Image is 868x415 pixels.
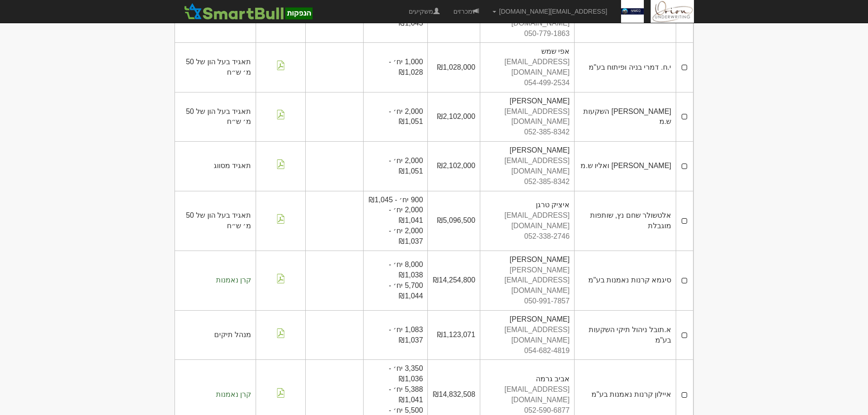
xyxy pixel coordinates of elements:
img: pdf-file-icon.png [276,328,285,338]
img: SmartBull Logo [181,2,315,20]
td: סיגמא קרנות נאמנות בע"מ [575,251,676,310]
span: 3,350 יח׳ - ₪1,036 [389,364,423,383]
td: ₪1,028,000 [428,43,480,92]
img: pdf-file-icon.png [276,61,285,70]
div: [EMAIL_ADDRESS][DOMAIN_NAME] [485,210,570,231]
td: ₪2,102,000 [428,142,480,191]
img: pdf-file-icon.png [276,110,285,119]
span: קרן נאמנות [216,276,251,284]
span: מנהל תיקים [214,331,251,338]
div: 052-385-8342 [485,127,570,138]
td: ₪2,102,000 [428,92,480,141]
img: pdf-file-icon.png [276,274,285,283]
span: 8,000 יח׳ - ₪1,038 [389,261,423,279]
div: 052-338-2746 [485,231,570,242]
td: [PERSON_NAME] השקעות ש.מ [575,92,676,141]
div: אפי שמש [485,46,570,57]
td: ₪5,096,500 [428,191,480,251]
td: [PERSON_NAME] ואליו ש.מ [575,142,676,191]
div: אביב גרמה [485,374,570,384]
div: [EMAIL_ADDRESS][DOMAIN_NAME] [485,107,570,128]
div: [PERSON_NAME][EMAIL_ADDRESS][DOMAIN_NAME] [485,265,570,297]
span: 5,700 יח׳ - ₪1,044 [389,282,423,300]
div: [PERSON_NAME] [485,314,570,325]
div: [EMAIL_ADDRESS][DOMAIN_NAME] [485,156,570,177]
img: pdf-file-icon.png [276,388,285,398]
span: 2,000 יח׳ - ₪1,037 [389,227,423,245]
div: [PERSON_NAME] [485,145,570,156]
div: 050-991-7857 [485,296,570,307]
div: 054-499-2534 [485,78,570,88]
td: י.ח. דמרי בניה ופיתוח בע"מ [575,43,676,92]
span: 5,388 יח׳ - ₪1,041 [389,385,423,404]
span: 3,000 יח׳ - ₪1,043 [389,9,423,27]
span: קרן נאמנות [216,390,251,398]
span: 2,000 יח׳ - ₪1,051 [389,108,423,126]
td: א.תובל ניהול תיקי השקעות בע"מ [575,310,676,359]
img: pdf-file-icon.png [276,214,285,224]
img: pdf-file-icon.png [276,159,285,169]
span: 2,000 יח׳ - ₪1,051 [389,157,423,175]
span: 1,000 יח׳ - ₪1,028 [389,58,423,76]
div: [PERSON_NAME] [485,255,570,265]
div: [EMAIL_ADDRESS][DOMAIN_NAME] [485,325,570,346]
span: 2,000 יח׳ - ₪1,041 [389,206,423,224]
span: 1,083 יח׳ - ₪1,037 [389,326,423,344]
span: תאגיד בעל הון של 50 מ׳ ש״ח [186,211,252,230]
div: [EMAIL_ADDRESS][DOMAIN_NAME] [485,384,570,405]
div: [PERSON_NAME] [485,96,570,107]
span: תאגיד בעל הון של 50 מ׳ ש״ח [186,58,252,76]
span: תאגיד מסווג [214,162,251,169]
span: תאגיד בעל הון של 50 מ׳ ש״ח [186,108,252,126]
div: 054-682-4819 [485,346,570,356]
span: 900 יח׳ - ₪1,045 [369,196,423,204]
td: ₪1,123,071 [428,310,480,359]
td: אלטשולר שחם נץ, שותפות מוגבלת [575,191,676,251]
div: איציק טרגן [485,200,570,210]
div: 052-385-8342 [485,177,570,187]
div: 050-779-1863 [485,29,570,39]
td: ₪14,254,800 [428,251,480,310]
div: [EMAIL_ADDRESS][DOMAIN_NAME] [485,57,570,78]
